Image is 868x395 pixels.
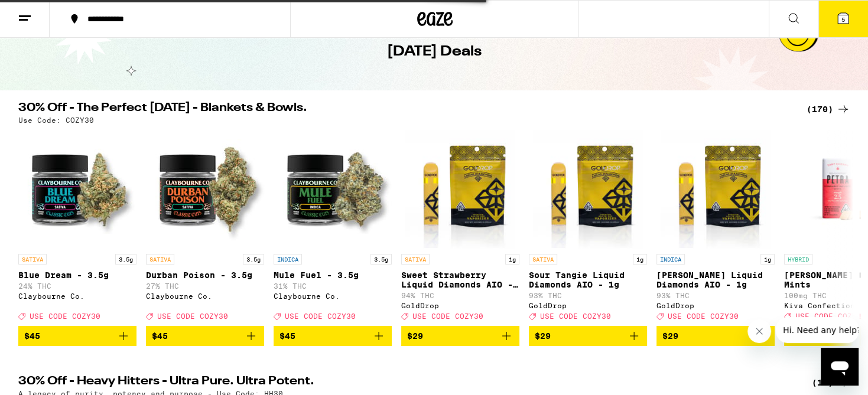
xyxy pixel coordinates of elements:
[407,331,423,341] span: $29
[401,302,519,309] div: GoldDrop
[274,254,302,265] p: INDICA
[274,270,392,280] p: Mule Fuel - 3.5g
[405,130,515,248] img: GoldDrop - Sweet Strawberry Liquid Diamonds AIO - 1g
[274,292,392,300] div: Claybourne Co.
[152,331,168,341] span: $45
[146,326,264,346] button: Add to bag
[668,312,739,320] span: USE CODE COZY30
[18,282,136,290] p: 24% THC
[401,326,519,346] button: Add to bag
[18,376,792,390] h2: 30% Off - Heavy Hitters - Ultra Pure. Ultra Potent.
[18,102,792,116] h2: 30% Off - The Perfect [DATE] - Blankets & Bowls.
[274,326,392,346] button: Add to bag
[146,130,264,248] img: Claybourne Co. - Durban Poison - 3.5g
[274,130,392,326] a: Open page for Mule Fuel - 3.5g from Claybourne Co.
[18,130,136,326] a: Open page for Blue Dream - 3.5g from Claybourne Co.
[18,116,94,124] p: Use Code: COZY30
[760,254,775,265] p: 1g
[18,254,47,265] p: SATIVA
[401,130,519,326] a: Open page for Sweet Strawberry Liquid Diamonds AIO - 1g from GoldDrop
[146,254,174,265] p: SATIVA
[529,254,557,265] p: SATIVA
[146,282,264,290] p: 27% THC
[18,326,136,346] button: Add to bag
[633,254,647,265] p: 1g
[401,254,430,265] p: SATIVA
[18,292,136,300] div: Claybourne Co.
[7,8,85,18] span: Hi. Need any help?
[505,254,519,265] p: 1g
[662,331,678,341] span: $29
[274,282,392,290] p: 31% THC
[661,130,770,248] img: GoldDrop - King Louis Liquid Diamonds AIO - 1g
[529,302,647,309] div: GoldDrop
[776,317,859,343] iframe: Message from company
[146,270,264,280] p: Durban Poison - 3.5g
[529,292,647,299] p: 93% THC
[656,292,775,299] p: 93% THC
[540,312,611,320] span: USE CODE COZY30
[807,102,850,116] a: (170)
[18,130,136,248] img: Claybourne Co. - Blue Dream - 3.5g
[656,270,775,289] p: [PERSON_NAME] Liquid Diamonds AIO - 1g
[146,130,264,326] a: Open page for Durban Poison - 3.5g from Claybourne Co.
[529,130,647,326] a: Open page for Sour Tangie Liquid Diamonds AIO - 1g from GoldDrop
[747,319,771,343] iframe: Close message
[387,42,482,62] h1: [DATE] Deals
[157,312,228,320] span: USE CODE COZY30
[370,254,392,265] p: 3.5g
[841,16,845,23] span: 5
[24,331,40,341] span: $45
[243,254,264,265] p: 3.5g
[656,326,775,346] button: Add to bag
[656,302,775,309] div: GoldDrop
[18,270,136,280] p: Blue Dream - 3.5g
[529,326,647,346] button: Add to bag
[401,292,519,299] p: 94% THC
[274,130,392,248] img: Claybourne Co. - Mule Fuel - 3.5g
[115,254,136,265] p: 3.5g
[656,130,775,326] a: Open page for King Louis Liquid Diamonds AIO - 1g from GoldDrop
[279,331,295,341] span: $45
[795,312,866,320] span: USE CODE COZY30
[146,292,264,300] div: Claybourne Co.
[412,312,483,320] span: USE CODE COZY30
[812,376,850,390] a: (15)
[529,270,647,289] p: Sour Tangie Liquid Diamonds AIO - 1g
[401,270,519,289] p: Sweet Strawberry Liquid Diamonds AIO - 1g
[535,331,551,341] span: $29
[533,130,642,248] img: GoldDrop - Sour Tangie Liquid Diamonds AIO - 1g
[656,254,685,265] p: INDICA
[30,312,100,320] span: USE CODE COZY30
[784,254,812,265] p: HYBRID
[285,312,356,320] span: USE CODE COZY30
[821,348,859,386] iframe: Button to launch messaging window
[818,1,868,37] button: 5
